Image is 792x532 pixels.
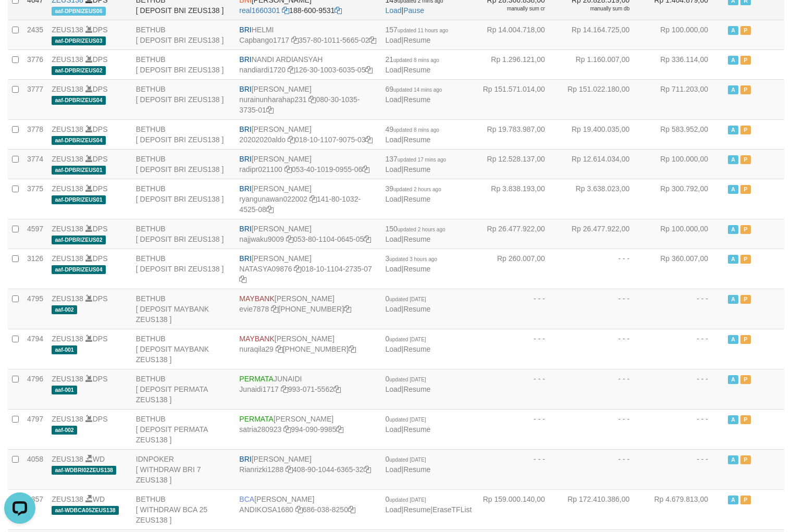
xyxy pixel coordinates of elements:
[23,50,47,79] td: 3776
[132,289,236,329] td: BETHUB [ DEPOSIT MAYBANK ZEUS138 ]
[385,385,401,393] a: Load
[235,50,381,79] td: NANDI ARDIANSYAH 126-30-1003-6035-05
[47,219,132,249] td: DPS
[645,219,724,249] td: Rp 100.000,00
[365,135,373,144] a: Copy 018101107907503 to clipboard
[398,157,446,163] span: updated 17 mins ago
[335,6,342,15] a: Copy 1886009531 to clipboard
[476,289,560,329] td: - - -
[385,125,439,144] span: |
[52,225,83,233] a: ZEUS138
[389,337,426,342] span: updated [DATE]
[52,335,83,343] a: ZEUS138
[235,20,381,50] td: HELMI 357-80-1011-5665-02
[364,465,371,474] a: Copy 408901044636532 to clipboard
[476,409,560,449] td: - - -
[385,335,426,343] span: 0
[432,505,472,514] a: EraseTFList
[728,155,738,164] span: Active
[47,79,132,119] td: DPS
[403,36,430,44] a: Resume
[476,179,560,219] td: Rp 3.838.193,00
[52,66,106,75] span: aaf-DPBRIZEUS02
[476,369,560,409] td: - - -
[132,219,236,249] td: BETHUB [ DEPOSIT BRI ZEUS138 ]
[132,409,236,449] td: BETHUB [ DEPOSIT PERMATA ZEUS138 ]
[333,385,341,393] a: Copy 9930715562 to clipboard
[728,185,738,194] span: Active
[728,126,738,134] span: Active
[385,6,401,15] a: Load
[344,305,351,313] a: Copy 8004940100 to clipboard
[23,79,47,119] td: 3777
[132,179,236,219] td: BETHUB [ DEPOSIT BRI ZEUS138 ]
[47,489,132,529] td: WD
[385,335,430,353] span: |
[385,184,441,193] span: 39
[740,126,751,134] span: Paused
[645,179,724,219] td: Rp 300.792,00
[728,335,738,344] span: Active
[47,289,132,329] td: DPS
[385,155,446,174] span: |
[295,505,303,514] a: Copy ANDIKOSA1680 to clipboard
[235,449,381,489] td: [PERSON_NAME] 408-90-1044-6365-32
[645,119,724,149] td: Rp 583.952,00
[385,495,426,503] span: 0
[132,369,236,409] td: BETHUB [ DEPOSIT PERMATA ZEUS138 ]
[740,26,751,35] span: Paused
[52,375,83,383] a: ZEUS138
[336,425,343,434] a: Copy 9940909985 to clipboard
[389,377,426,382] span: updated [DATE]
[52,254,83,263] a: ZEUS138
[47,369,132,409] td: DPS
[52,426,77,435] span: aaf-002
[385,425,401,434] a: Load
[385,305,401,313] a: Load
[52,236,106,244] span: aaf-DPBRIZEUS02
[728,56,738,65] span: Active
[239,165,282,174] a: radipr021100
[476,329,560,369] td: - - -
[52,26,83,34] a: ZEUS138
[393,57,439,63] span: updated 8 mins ago
[561,79,645,119] td: Rp 151.022.180,00
[403,385,430,393] a: Resume
[284,165,292,174] a: Copy radipr021100 to clipboard
[239,465,283,474] a: Rianrizki1288
[403,265,430,273] a: Resume
[645,289,724,329] td: - - -
[288,135,295,144] a: Copy 20202020aldo to clipboard
[235,489,381,529] td: [PERSON_NAME] 686-038-8250
[239,95,306,104] a: nurainunharahap231
[239,265,292,273] a: NATASYA09876
[52,7,106,16] span: aaf-DPBNIZEUS06
[385,294,430,313] span: |
[23,179,47,219] td: 3775
[47,119,132,149] td: DPS
[403,135,430,144] a: Resume
[476,79,560,119] td: Rp 151.571.014,00
[393,187,441,192] span: updated 2 hours ago
[561,369,645,409] td: - - -
[561,20,645,50] td: Rp 14.164.725,00
[52,305,77,314] span: aaf-002
[23,249,47,289] td: 3126
[403,165,430,174] a: Resume
[389,457,426,463] span: updated [DATE]
[239,294,274,303] span: MAYBANK
[47,449,132,489] td: WD
[740,225,751,234] span: Paused
[740,375,751,384] span: Paused
[645,20,724,50] td: Rp 100.000,00
[239,125,251,133] span: BRI
[561,409,645,449] td: - - -
[385,184,441,203] span: |
[385,225,445,243] span: |
[365,66,373,74] a: Copy 126301003603505 to clipboard
[561,179,645,219] td: Rp 3.638.023,00
[389,256,437,262] span: updated 3 hours ago
[239,254,251,263] span: BRI
[385,135,401,144] a: Load
[362,165,369,174] a: Copy 053401019095506 to clipboard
